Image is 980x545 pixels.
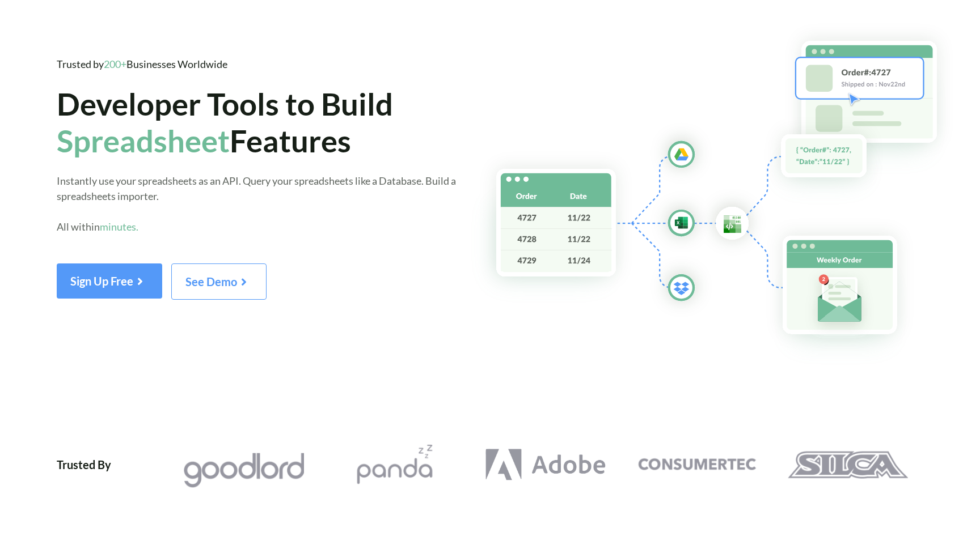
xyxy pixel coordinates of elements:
[171,279,267,288] a: See Demo
[772,445,923,485] a: Silca Logo
[334,445,455,484] img: Pandazzz Logo
[185,275,252,288] span: See Demo
[70,274,149,288] span: Sign Up Free
[57,263,162,299] button: Sign Up Free
[57,445,111,490] div: Trusted By
[485,445,606,485] img: Adobe Logo
[168,445,319,490] a: Goodlord Logo
[319,445,470,484] a: Pandazzz Logo
[787,445,908,485] img: Silca Logo
[621,445,772,485] a: Consumertec Logo
[104,58,126,70] span: 200+
[57,174,456,233] span: Instantly use your spreadsheets as an API. Query your spreadsheets like a Database. Build a sprea...
[171,263,267,300] button: See Demo
[57,85,393,159] span: Developer Tools to Build Features
[636,445,757,485] img: Consumertec Logo
[183,450,304,490] img: Goodlord Logo
[57,58,227,70] span: Trusted by Businesses Worldwide
[100,220,138,233] span: minutes.
[57,122,230,159] span: Spreadsheet
[470,23,980,365] img: Hero Spreadsheet Flow
[470,445,621,485] a: Adobe Logo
